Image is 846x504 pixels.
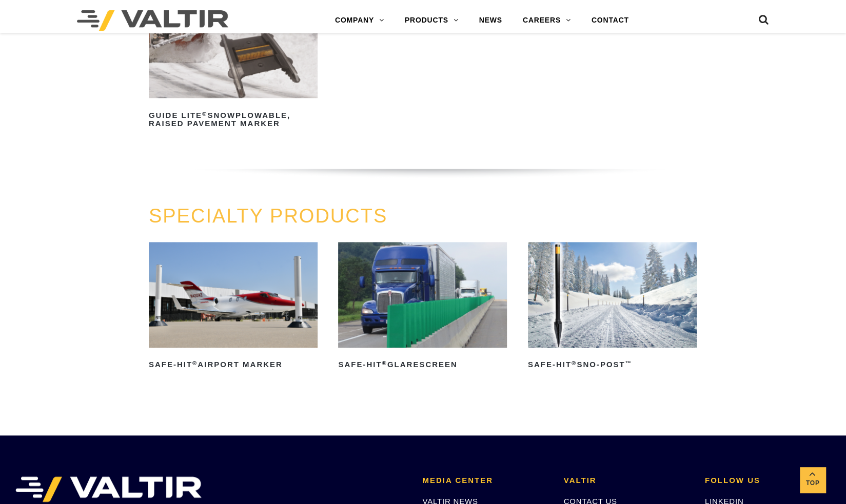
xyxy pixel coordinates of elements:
sup: ® [192,360,198,366]
h2: MEDIA CENTER [422,476,548,485]
h2: Safe-Hit Sno-Post [528,357,697,373]
a: NEWS [469,10,513,31]
h2: Safe-Hit Glarescreen [338,357,507,373]
sup: ® [382,360,387,366]
h2: FOLLOW US [705,476,831,485]
a: Safe-Hit®Sno-Post™ [528,242,697,373]
h2: Safe-Hit Airport Marker [149,357,318,373]
a: PRODUCTS [395,10,469,31]
a: COMPANY [325,10,395,31]
a: Safe-Hit®Glarescreen [338,242,507,373]
h2: GUIDE LITE Snowplowable, Raised Pavement Marker [149,107,318,132]
sup: ® [202,111,207,117]
span: Top [800,477,825,489]
sup: ™ [625,360,632,366]
a: CAREERS [513,10,581,31]
img: VALTIR [15,476,202,502]
a: CONTACT [581,10,639,31]
sup: ® [572,360,577,366]
a: SPECIALTY PRODUCTS [149,205,387,227]
a: Safe-Hit®Airport Marker [149,242,318,373]
h2: VALTIR [564,476,690,485]
a: Top [800,467,825,493]
img: Valtir [77,10,228,31]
